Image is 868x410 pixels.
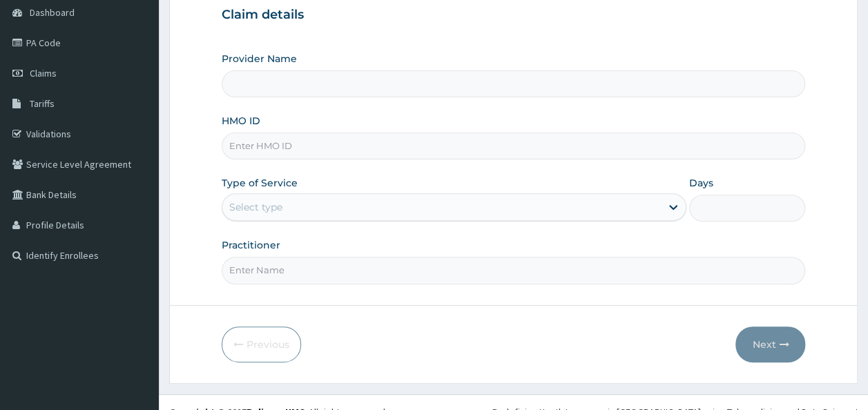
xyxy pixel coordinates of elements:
[222,176,298,190] label: Type of Service
[30,6,75,19] span: Dashboard
[222,326,301,362] button: Previous
[222,238,280,252] label: Practitioner
[222,8,806,23] h3: Claim details
[222,52,297,66] label: Provider Name
[30,97,55,110] span: Tariffs
[229,200,282,214] div: Select type
[735,326,805,362] button: Next
[30,67,57,79] span: Claims
[689,176,713,190] label: Days
[222,114,260,128] label: HMO ID
[222,133,806,159] input: Enter HMO ID
[222,257,806,284] input: Enter Name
